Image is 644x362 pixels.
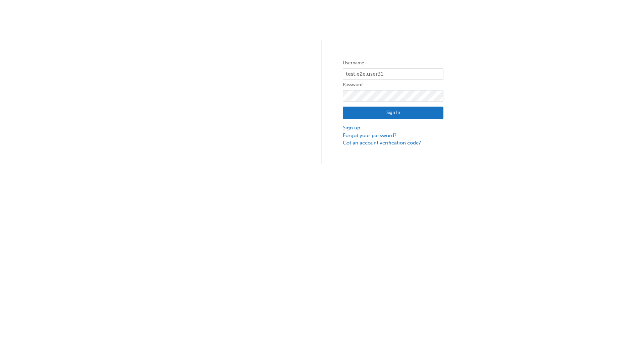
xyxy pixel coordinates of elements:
[343,132,443,139] a: Forgot your password?
[343,68,443,80] input: Username
[343,59,443,67] label: Username
[343,139,443,147] a: Got an account verification code?
[343,81,443,89] label: Password
[343,124,443,132] a: Sign up
[343,107,443,119] button: Sign In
